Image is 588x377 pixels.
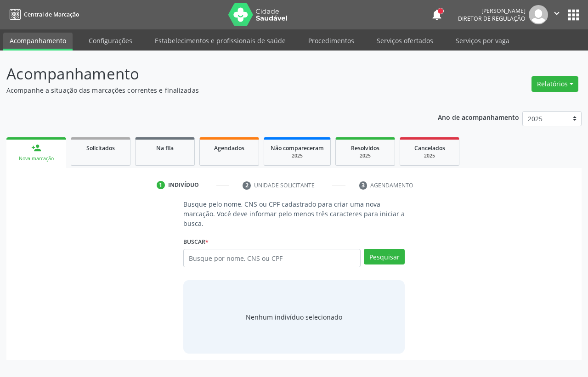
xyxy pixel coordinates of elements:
[6,7,79,22] a: Central de Marcação
[552,8,562,18] i: 
[271,144,324,152] span: Não compareceram
[214,144,244,152] span: Agendados
[342,152,388,159] div: 2025
[246,312,342,322] div: Nenhum indivíduo selecionado
[24,11,79,18] span: Central de Marcação
[86,144,115,152] span: Solicitados
[565,7,582,23] button: apps
[449,33,516,49] a: Serviços por vaga
[531,76,578,92] button: Relatórios
[157,181,165,189] div: 1
[351,144,379,152] span: Resolvidos
[370,33,440,49] a: Serviços ofertados
[183,249,361,267] input: Busque por nome, CNS ou CPF
[183,199,405,228] p: Busque pelo nome, CNS ou CPF cadastrado para criar uma nova marcação. Você deve informar pelo men...
[13,155,60,162] div: Nova marcação
[6,85,409,95] p: Acompanhe a situação das marcações correntes e finalizadas
[31,143,41,153] div: person_add
[548,5,565,24] button: 
[529,5,548,24] img: img
[156,144,174,152] span: Na fila
[148,33,292,49] a: Estabelecimentos e profissionais de saúde
[458,7,526,15] div: [PERSON_NAME]
[6,62,409,85] p: Acompanhamento
[168,181,199,189] div: Indivíduo
[364,249,405,264] button: Pesquisar
[407,152,452,159] div: 2025
[271,152,324,159] div: 2025
[3,33,73,51] a: Acompanhamento
[430,8,443,21] button: notifications
[438,111,519,123] p: Ano de acompanhamento
[458,15,526,23] span: Diretor de regulação
[183,235,209,249] label: Buscar
[414,144,445,152] span: Cancelados
[302,33,361,49] a: Procedimentos
[82,33,139,49] a: Configurações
